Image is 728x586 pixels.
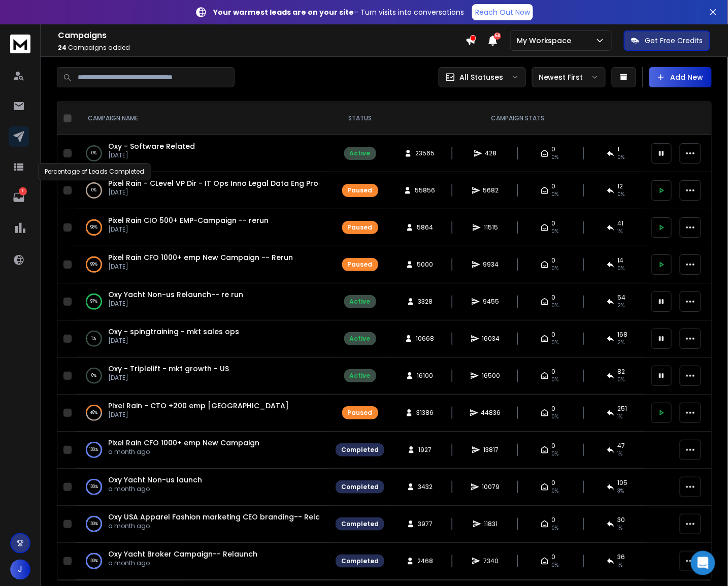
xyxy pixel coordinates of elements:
[483,261,499,269] span: 9934
[108,188,319,197] p: [DATE]
[108,337,239,345] p: [DATE]
[108,549,257,559] a: Oxy Yacht Broker Campaign-- Relaunch
[552,413,559,421] span: 0%
[418,298,433,306] span: 3328
[552,487,559,495] span: 0%
[618,405,627,413] span: 251
[618,442,625,450] span: 47
[108,512,339,522] span: Oxy USA Apparel Fashion marketing CEO branding-- Relaunch
[484,520,498,528] span: 11831
[58,29,466,42] h1: Campaigns
[494,32,501,40] span: 50
[552,524,559,532] span: 0%
[348,186,373,194] div: Paused
[552,294,556,302] span: 0
[618,265,625,273] span: 0 %
[618,561,623,569] span: 1 %
[76,209,329,246] td: 98%Pixel Rain CIO 500+ EMP-Campaign -- rerun[DATE]
[624,30,710,51] button: Get Free Credits
[552,331,556,339] span: 0
[91,148,96,158] p: 0 %
[108,300,243,308] p: [DATE]
[552,219,556,227] span: 0
[9,187,29,208] a: 7
[108,141,195,151] a: Oxy - Software Related
[108,438,259,448] a: Pixel Rain CFO 1000+ emp New Campaign
[618,524,623,532] span: 1 %
[417,557,433,565] span: 2468
[691,551,715,575] div: Open Intercom Messenger
[108,289,243,300] a: Oxy Yacht Non-us Relaunch-- re run
[649,67,712,87] button: Add New
[76,506,329,543] td: 100%Oxy USA Apparel Fashion marketing CEO branding-- Relauncha month ago
[517,36,576,46] p: My Workspace
[483,298,499,306] span: 9455
[618,256,624,265] span: 14
[10,560,30,580] span: J
[350,335,371,343] div: Active
[552,227,559,236] span: 0%
[341,446,379,454] div: Completed
[418,483,433,491] span: 3432
[108,215,269,225] a: Pixel Rain CIO 500+ EMP-Campaign -- rerun
[90,556,98,566] p: 100 %
[482,483,500,491] span: 10079
[108,364,229,374] a: Oxy - Triplelift - mkt growth - US
[108,252,293,263] a: Pixel Rain CFO 1000+ emp New Campaign -- Rerun
[329,102,390,135] th: STATUS
[350,149,371,157] div: Active
[552,561,559,569] span: 0%
[552,442,556,450] span: 0
[76,395,329,432] td: 48%PIxel Rain - CTO +200 emp [GEOGRAPHIC_DATA][DATE]
[552,256,556,265] span: 0
[19,187,27,196] p: 7
[483,186,499,194] span: 5682
[618,190,625,199] span: 0 %
[618,376,625,384] span: 0 %
[76,432,329,469] td: 100%Pixel Rain CFO 1000+ emp New Campaigna month ago
[90,408,98,418] p: 48 %
[108,225,269,234] p: [DATE]
[348,223,373,232] div: Paused
[416,335,434,343] span: 10668
[552,190,559,199] span: 0%
[552,153,559,161] span: 0%
[108,475,202,485] a: Oxy Yacht Non-us launch
[108,411,289,419] p: [DATE]
[90,445,98,455] p: 100 %
[618,339,625,347] span: 2 %
[10,35,30,53] img: logo
[415,186,435,194] span: 55856
[108,178,323,188] a: Pixel Rain - CLevel VP Dir - IT Ops Inno Legal Data Eng Prod
[90,259,97,270] p: 99 %
[108,448,259,456] p: a month ago
[416,409,434,417] span: 31386
[390,102,645,135] th: CAMPAIGN STATS
[645,36,703,46] p: Get Free Credits
[76,102,329,135] th: CAMPAIGN NAME
[618,219,624,227] span: 41
[618,294,626,302] span: 54
[618,487,624,495] span: 3 %
[552,265,559,273] span: 0%
[618,368,625,376] span: 82
[76,469,329,506] td: 100%Oxy Yacht Non-us launcha month ago
[90,297,97,307] p: 97 %
[618,450,623,458] span: 1 %
[472,4,533,20] a: Reach Out Now
[482,335,500,343] span: 16034
[76,357,329,395] td: 0%Oxy - Triplelift - mkt growth - US[DATE]
[76,172,329,209] td: 0%Pixel Rain - CLevel VP Dir - IT Ops Inno Legal Data Eng Prod[DATE]
[58,43,67,52] span: 24
[341,557,379,565] div: Completed
[90,519,98,529] p: 100 %
[76,543,329,580] td: 100%Oxy Yacht Broker Campaign-- Relauncha month ago
[415,149,435,157] span: 23565
[108,485,202,493] p: a month ago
